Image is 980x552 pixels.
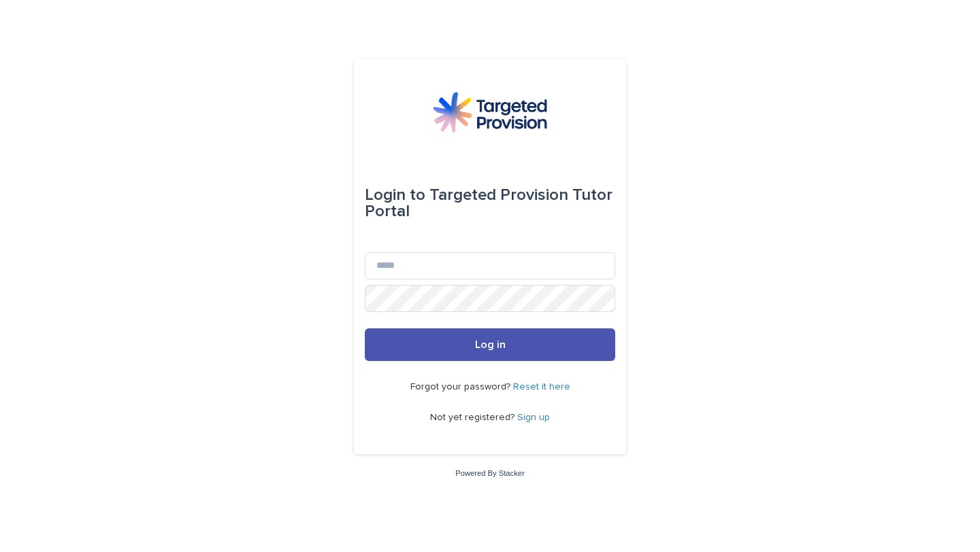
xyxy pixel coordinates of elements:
div: Targeted Provision Tutor Portal [365,176,615,230]
a: Reset it here [513,382,570,392]
img: M5nRWzHhSzIhMunXDL62 [433,92,547,133]
span: Log in [475,339,506,350]
a: Powered By Stacker [455,469,524,477]
a: Sign up [517,413,550,422]
span: Not yet registered? [430,413,517,422]
button: Log in [365,328,615,361]
span: Login to [365,187,425,203]
span: Forgot your password? [410,382,513,392]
